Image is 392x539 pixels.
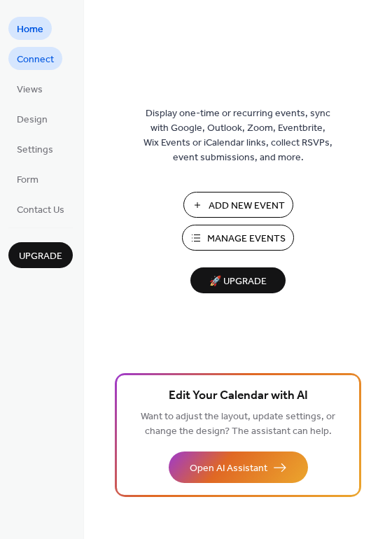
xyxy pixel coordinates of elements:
button: 🚀 Upgrade [190,267,286,293]
button: Manage Events [182,225,294,251]
span: Home [17,22,43,37]
span: Views [17,83,43,97]
a: Design [8,107,56,130]
span: Open AI Assistant [190,461,267,476]
button: Upgrade [8,242,73,268]
span: Connect [17,52,54,67]
span: Add New Event [209,199,285,213]
span: Upgrade [19,249,62,264]
span: 🚀 Upgrade [199,272,277,291]
button: Open AI Assistant [169,451,308,483]
span: Display one-time or recurring events, sync with Google, Outlook, Zoom, Eventbrite, Wix Events or ... [143,106,332,165]
span: Form [17,173,38,188]
a: Settings [8,137,62,160]
span: Design [17,113,48,127]
a: Home [8,17,52,40]
a: Views [8,77,51,100]
span: Contact Us [17,203,64,218]
span: Settings [17,143,53,157]
a: Form [8,167,47,190]
span: Manage Events [207,232,286,246]
button: Add New Event [183,192,293,218]
a: Connect [8,47,62,70]
a: Contact Us [8,197,73,220]
span: Want to adjust the layout, update settings, or change the design? The assistant can help. [141,407,335,441]
span: Edit Your Calendar with AI [169,386,308,406]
